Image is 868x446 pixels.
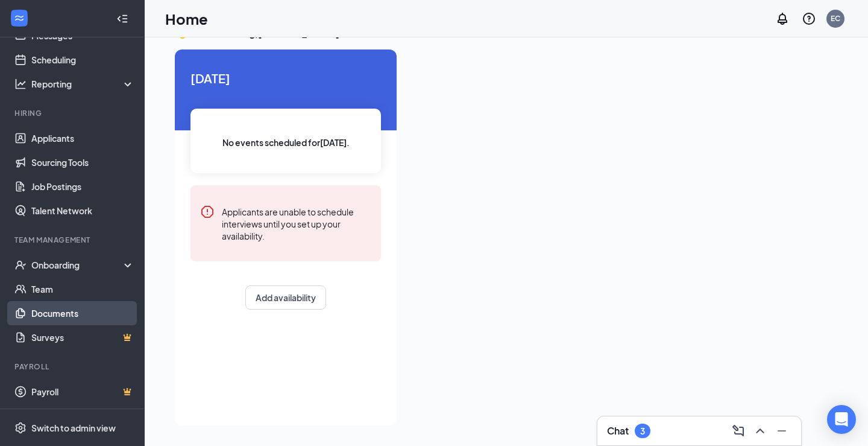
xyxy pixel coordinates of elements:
svg: Minimize [775,424,789,438]
div: Hiring [14,108,132,118]
div: EC [831,13,840,24]
a: Sourcing Tools [31,150,134,174]
svg: Notifications [775,11,790,26]
svg: UserCheck [14,259,27,271]
button: ComposeMessage [729,421,748,441]
svg: QuestionInfo [802,11,816,26]
button: Add availability [245,285,326,310]
svg: Collapse [116,13,128,25]
div: Reporting [31,78,135,90]
div: Team Management [14,235,132,245]
div: Onboarding [31,259,124,271]
a: Team [31,277,134,301]
svg: Settings [14,422,27,434]
a: SurveysCrown [31,325,134,349]
svg: WorkstreamLogo [13,12,25,24]
a: Applicants [31,126,134,150]
svg: Analysis [14,78,27,90]
button: Minimize [772,421,791,441]
h3: Chat [607,424,629,438]
h1: Home [165,8,208,29]
svg: ComposeMessage [731,424,746,438]
a: Scheduling [31,48,134,72]
a: Talent Network [31,199,134,223]
svg: ChevronUp [753,424,767,438]
div: Open Intercom Messenger [827,405,856,434]
span: No events scheduled for [DATE] . [222,136,350,149]
a: Documents [31,301,134,325]
div: Switch to admin view [31,422,116,434]
div: 3 [640,426,645,436]
span: [DATE] [190,69,381,88]
button: ChevronUp [750,421,770,441]
a: PayrollCrown [31,380,134,404]
div: Applicants are unable to schedule interviews until you set up your availability. [222,205,371,242]
div: Payroll [14,362,132,372]
svg: Error [200,205,215,219]
a: Job Postings [31,174,134,199]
